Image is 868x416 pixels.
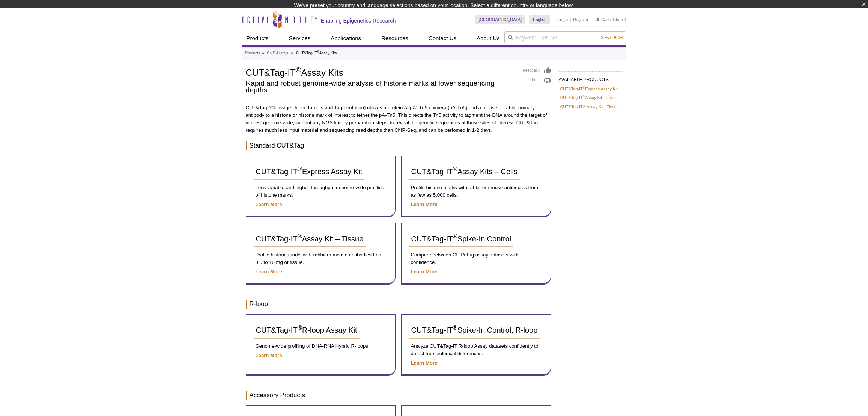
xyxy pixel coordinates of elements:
sup: ® [296,66,301,74]
sup: ® [583,95,585,98]
p: Analyze CUT&Tag-IT R-loop Assay datasets confidently to detect true biological differences. [409,342,543,357]
li: | [570,15,571,24]
a: CUT&Tag-IT®Assay Kit - Cells [560,94,615,101]
sup: ® [453,324,457,332]
p: Compare between CUT&Tag assay datasets with confidence. [409,251,543,266]
a: Cart [596,17,609,22]
sup: ® [298,324,302,332]
span: CUT&Tag-IT Assay Kit – Tissue [256,235,364,243]
a: About Us [472,31,504,45]
span: CUT&Tag-IT Spike-In Control [411,235,511,243]
a: Learn More [256,269,282,274]
sup: ® [317,50,319,54]
h3: R-loop [246,300,551,309]
sup: ® [453,233,457,240]
sup: ® [583,86,585,89]
img: Change Here [475,6,495,23]
a: English [529,15,550,24]
a: CUT&Tag-IT®Assay Kit – Tissue [254,231,366,247]
a: CUT&Tag-IT®Assay Kits – Cells [409,164,520,180]
sup: ® [298,166,302,173]
span: CUT&Tag-IT Express Assay Kit [256,167,362,176]
a: Learn More [256,353,282,358]
p: Less variable and higher-throughput genome-wide profiling of histone marks. [254,184,388,199]
span: CUT&Tag-IT Assay Kits – Cells [411,167,517,176]
img: Your Cart [596,17,599,21]
a: Learn More [256,202,282,207]
li: CUT&Tag-IT Assay Kits [296,51,337,55]
sup: ® [453,166,457,173]
a: CUT&Tag-IT®Spike-In Control [409,231,514,247]
h1: CUT&Tag-IT Assay Kits [246,66,516,78]
input: Keyword, Cat. No. [504,31,626,44]
a: Products [245,50,260,57]
span: CUT&Tag-IT Spike-In Control, R-loop [411,326,538,334]
li: » [291,51,293,55]
h2: Rapid and robust genome-wide analysis of histone marks at lower sequencing depths [246,80,516,93]
span: CUT&Tag-IT R-loop Assay Kit [256,326,357,334]
button: Search [599,34,625,41]
p: Profile histone marks with rabbit or mouse antibodies from as few as 5,000 cells. [409,184,543,199]
h3: Accessory Products [246,391,551,400]
a: CUT&Tag-IT®Express Assay Kit [254,164,364,180]
a: CUT&Tag-IT®Spike-In Control, R-loop [409,322,540,339]
a: Learn More [411,269,438,274]
a: Products [242,31,273,45]
a: Feedback [523,66,551,75]
a: Applications [326,31,366,45]
p: CUT&Tag (Cleavage Under Targets and Tagmentation) utilizes a protein A (pA) Tn5 chimera (pA-Tn5) ... [246,104,551,134]
a: Contact Us [424,31,461,45]
a: ChIP Assays [267,50,288,57]
li: (0 items) [596,15,626,24]
h2: AVAILABLE PRODUCTS [559,71,623,84]
a: Resources [377,31,413,45]
a: [GEOGRAPHIC_DATA] [475,15,526,24]
p: Profile histone marks with rabbit or mouse antibodies from 0.5 to 10 mg of tissue. [254,251,388,266]
a: Learn More [411,202,438,207]
a: Login [558,17,568,22]
sup: ® [298,233,302,240]
span: Search [601,35,623,41]
h2: Enabling Epigenetics Research [321,17,396,24]
a: CUT&Tag-IT® Assay Kit - Tissue [560,103,619,110]
li: » [262,51,264,55]
a: Services [284,31,315,45]
a: Register [573,17,588,22]
a: CUT&Tag-IT®Express Assay Kit [560,86,618,92]
a: Print [523,77,551,85]
a: Learn More [411,360,438,366]
a: CUT&Tag-IT®R-loop Assay Kit [254,322,360,339]
h3: Standard CUT&Tag [246,141,551,150]
p: Genome-wide profiling of DNA-RNA Hybrid R-loops. [254,342,388,350]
